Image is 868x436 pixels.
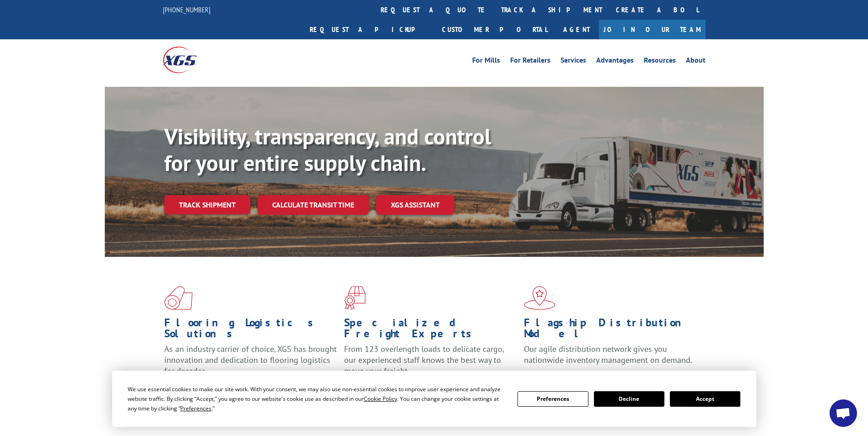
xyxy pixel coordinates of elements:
[344,317,517,344] h1: Specialized Freight Experts
[164,122,491,177] b: Visibility, transparency, and control for your entire supply chain.
[164,317,337,344] h1: Flooring Logistics Solutions
[686,57,706,67] a: About
[164,286,193,310] img: xgs-icon-total-supply-chain-intelligence-red
[164,344,337,376] span: As an industry carrier of choice, XGS has brought innovation and dedication to flooring logistics...
[128,384,507,413] div: We use essential cookies to make our site work. With your consent, we may also use non-essential ...
[554,20,599,39] a: Agent
[830,399,857,427] a: Open chat
[596,57,634,67] a: Advantages
[524,286,555,310] img: xgs-icon-flagship-distribution-model-red
[180,404,211,412] span: Preferences
[112,371,756,427] div: Cookie Consent Prompt
[472,57,500,67] a: For Mills
[524,317,697,344] h1: Flagship Distribution Model
[518,391,588,407] button: Preferences
[344,286,366,310] img: xgs-icon-focused-on-flooring-red
[163,5,210,14] a: [PHONE_NUMBER]
[164,195,250,214] a: Track shipment
[258,195,369,215] a: Calculate transit time
[561,57,586,67] a: Services
[524,344,692,365] span: Our agile distribution network gives you nationwide inventory management on demand.
[599,20,706,39] a: Join Our Team
[594,391,664,407] button: Decline
[344,344,517,384] p: From 123 overlength loads to delicate cargo, our experienced staff knows the best way to move you...
[435,20,554,39] a: Customer Portal
[510,57,550,67] a: For Retailers
[303,20,435,39] a: Request a pickup
[376,195,454,215] a: XGS ASSISTANT
[670,391,740,407] button: Accept
[644,57,676,67] a: Resources
[364,395,397,403] span: Cookie Policy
